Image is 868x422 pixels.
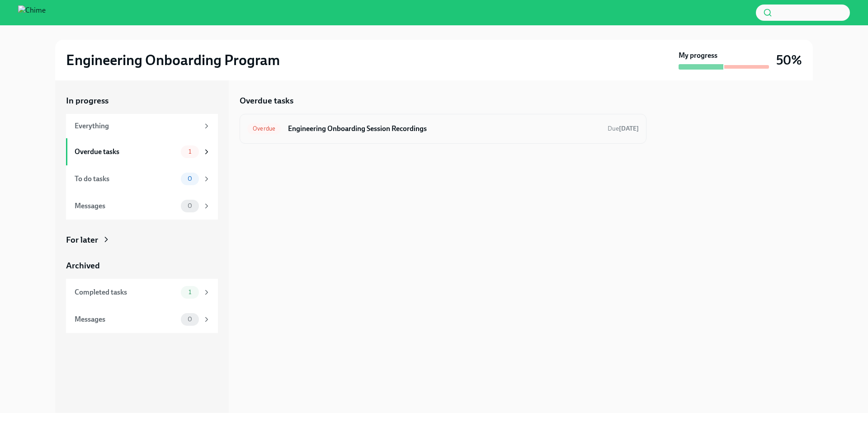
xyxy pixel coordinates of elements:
span: Due [608,125,639,132]
a: In progress [66,95,218,107]
span: Overdue [247,125,281,132]
div: Overdue tasks [75,147,177,157]
h6: Engineering Onboarding Session Recordings [288,124,600,134]
span: 0 [182,175,198,182]
h3: 50% [776,52,802,68]
div: Messages [75,314,177,324]
a: OverdueEngineering Onboarding Session RecordingsDue[DATE] [247,122,639,136]
div: Messages [75,201,177,211]
span: 1 [183,289,197,295]
span: 0 [182,316,198,323]
div: Everything [75,121,199,131]
h2: Engineering Onboarding Program [66,51,280,69]
a: Overdue tasks1 [66,138,218,165]
a: For later [66,234,218,246]
a: Completed tasks1 [66,279,218,306]
a: Messages0 [66,306,218,333]
div: To do tasks [75,174,177,184]
div: Completed tasks [75,287,177,297]
a: Archived [66,260,218,272]
a: Everything [66,114,218,138]
div: For later [66,234,98,246]
img: Chime [18,5,46,20]
h5: Overdue tasks [240,95,293,107]
span: 1 [183,148,197,155]
span: 0 [182,202,198,209]
strong: [DATE] [619,125,639,132]
strong: My progress [679,51,717,61]
span: August 13th, 2025 15:00 [608,124,639,133]
a: To do tasks0 [66,165,218,192]
a: Messages0 [66,192,218,220]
